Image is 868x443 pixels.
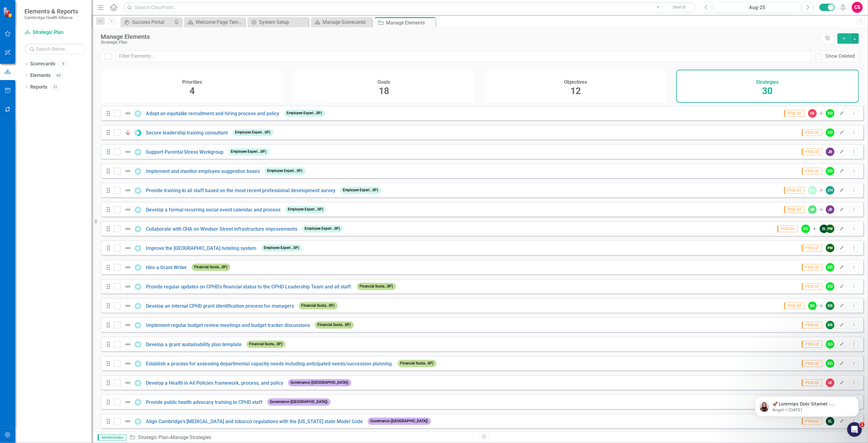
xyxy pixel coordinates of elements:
span: FY26 Q1 [802,264,822,271]
span: FY26 Q1 [802,322,822,328]
img: ClearPoint Strategy [3,7,14,17]
button: Search [664,3,695,12]
img: Not Defined [124,264,132,271]
span: Governance ([GEOGRAPHIC_DATA]) [288,379,351,386]
span: FY26 Q1 [784,110,805,117]
span: FY26 Q1 [802,148,822,155]
div: Success Portal [132,18,172,26]
div: Strategic Plan [101,40,818,45]
h4: Strategies [756,79,779,85]
span: Financial Susta...SP) [247,341,285,348]
a: Provide regular updates on CPHD's financial status to the CPHD Leadership Team and all staff. [146,284,353,290]
span: Financial Susta...SP) [315,321,354,328]
a: Hire a Grant Writer [146,265,187,270]
span: Search [673,5,686,9]
a: Implement and monitor employee suggestion boxes [146,168,260,174]
span: Governance ([GEOGRAPHIC_DATA]) [267,398,331,405]
div: RR [826,321,834,329]
iframe: Intercom live chat [847,422,862,437]
div: PW [826,244,834,252]
span: Employee Experi...SP) [261,244,302,251]
h4: Priorities [182,79,202,85]
span: Administrator [98,434,126,441]
img: Not Defined [124,206,132,213]
div: UE [808,109,817,118]
a: Provide public health advocacy training to CPHD staff [146,399,263,405]
img: Not Defined [124,187,132,194]
span: FY26 Q1 [784,187,805,194]
div: KW [808,186,817,195]
div: Manage Scorecards [323,18,371,26]
div: DO [826,340,834,349]
small: Cambridge Health Alliance [24,15,78,20]
span: Employee Experi...SP) [340,187,381,194]
span: FY26 Q1 [784,302,805,309]
div: Welcome Page Template [196,18,244,26]
div: UE [826,379,834,387]
span: Financial Susta...SP) [398,360,436,367]
span: Employee Experi...SP) [302,225,343,232]
img: Not Defined [124,398,132,406]
div: DO [826,359,834,368]
span: Employee Experi...SP) [228,148,269,155]
img: Not Defined [124,283,132,290]
div: DO [826,263,834,272]
div: Aug-25 [716,4,798,11]
button: CS [852,2,863,13]
span: 30 [762,86,773,96]
a: Develop a formal recurring social event calendar and process [146,207,281,213]
iframe: Intercom notifications message [746,384,868,427]
img: Not Defined [124,341,132,348]
span: FY26 Q1 [802,129,822,136]
span: Governance ([GEOGRAPHIC_DATA]) [368,418,431,425]
span: FY26 Q1 [802,360,822,367]
span: 1 [860,422,865,427]
span: FY26 Q1 [802,168,822,174]
span: 4 [190,86,195,96]
div: DO [826,282,834,291]
div: 60 [54,73,63,78]
img: Not Defined [124,360,132,367]
input: Search Below... [24,44,85,54]
span: Financial Susta...SP) [192,264,230,271]
img: Not Defined [124,225,132,232]
span: Elements & Reports [24,8,78,15]
a: Adopt an equitable recruitment and hiring process and policy [146,111,280,116]
img: Not Defined [124,148,132,156]
a: Strategic Plan [138,434,168,440]
a: Secure leadership training consultant [146,130,228,136]
input: Search ClearPoint... [124,2,696,13]
div: DO [826,167,834,175]
div: SL [820,225,828,233]
img: Not Defined [124,321,132,329]
div: DO [826,109,834,118]
div: JB [826,148,834,156]
span: 18 [379,86,389,96]
span: Employee Experi...SP) [265,167,306,174]
div: System Setup [259,18,307,26]
a: Strategic Plan [24,29,85,36]
span: Employee Experi...SP) [285,206,326,213]
a: Reports [30,84,47,91]
div: JB [826,205,834,214]
input: Filter Elements... [115,51,811,62]
div: PW [826,225,834,233]
a: Develop a grant sustainability plan template [146,342,242,347]
img: Not Defined [124,244,132,252]
span: 12 [570,86,581,96]
a: Implement regular budget review meetings and budget tracker discussions [146,322,310,328]
img: Not Defined [124,302,132,309]
div: RR [826,302,834,310]
a: Manage Scorecards [313,18,371,26]
img: Not Defined [124,379,132,386]
span: FY26 Q1 [802,379,822,386]
div: DO [826,128,834,137]
a: Scorecards [30,60,55,68]
img: Not Defined [124,110,132,117]
a: Welcome Page Template [186,18,244,26]
a: Improve the [GEOGRAPHIC_DATA] hoteling system [146,245,257,251]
